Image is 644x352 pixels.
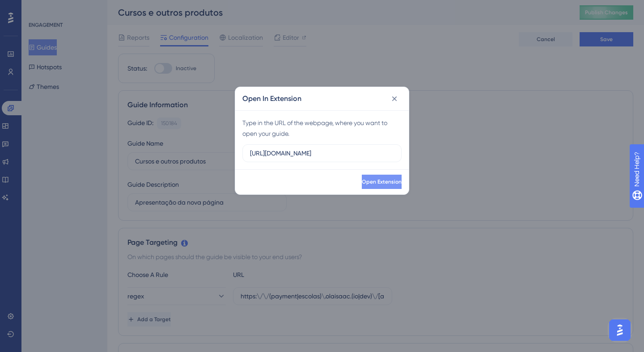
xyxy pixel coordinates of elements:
[21,2,56,13] span: Need Help?
[242,117,402,139] div: Type in the URL of the webpage, where you want to open your guide.
[606,317,633,344] iframe: UserGuiding AI Assistant Launcher
[250,148,394,158] input: URL
[242,93,301,104] h2: Open In Extension
[362,178,402,185] span: Open Extension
